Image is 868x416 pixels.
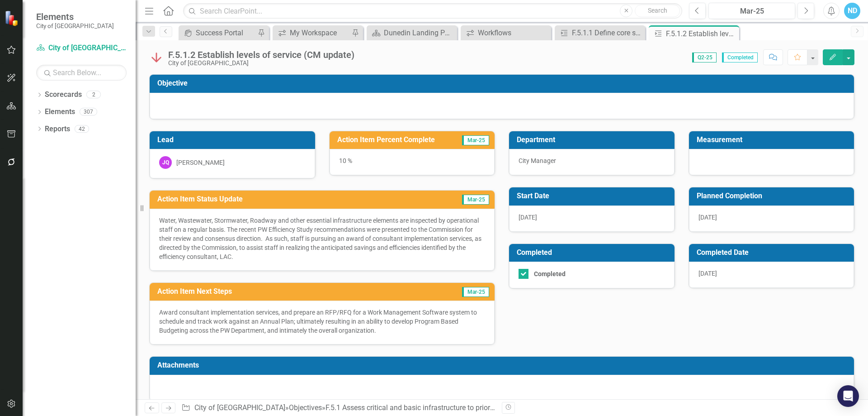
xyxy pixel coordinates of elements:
div: F.5.1.2 Establish levels of service (CM update) [168,50,354,60]
div: Workflows [478,27,549,38]
a: City of [GEOGRAPHIC_DATA] [194,403,285,412]
h3: Action Item Next Steps [157,287,399,296]
div: Dunedin Landing Page [384,27,455,38]
span: Mar-25 [462,195,489,205]
h3: Completed [517,249,670,257]
h3: Lead [157,136,311,144]
h3: Objective [157,79,849,87]
a: Objectives [289,403,322,412]
a: Success Portal [181,27,255,38]
img: Off Track [149,50,164,65]
div: [PERSON_NAME] [176,158,225,167]
h3: Attachments [157,361,849,369]
span: Mar-25 [462,135,489,145]
a: Dunedin Landing Page [369,27,455,38]
input: Search Below... [36,65,127,81]
p: Water, Wastewater, Stormwater, Roadway and other essential infrastructure elements are inspected ... [159,216,485,261]
span: Mar-25 [462,287,489,297]
button: Search [635,5,680,17]
span: Search [648,7,667,14]
div: 42 [75,125,89,133]
span: [DATE] [698,270,717,277]
div: My Workspace [290,27,349,38]
h3: Start Date [517,192,670,200]
div: 10 % [330,149,495,175]
span: [DATE] [519,214,537,221]
h3: Planned Completion [697,192,850,200]
h3: Measurement [697,136,850,144]
div: City of [GEOGRAPHIC_DATA] [168,60,354,67]
a: My Workspace [275,27,349,38]
div: JQ [159,156,172,169]
div: 307 [80,108,97,116]
div: 2 [86,91,101,99]
h3: Completed Date [697,249,850,257]
p: Award consultant implementation services, and prepare an RFP/RFQ for a Work Management Software s... [159,308,485,335]
img: ClearPoint Strategy [4,10,21,27]
p: City Manager [519,156,665,165]
span: Completed [722,53,758,62]
small: City of [GEOGRAPHIC_DATA] [36,22,114,29]
div: Mar-25 [712,6,792,17]
h3: Action Item Percent Complete [337,136,456,144]
a: Scorecards [45,90,82,100]
a: F.5.1.1 Define core services (separate by dept) [557,27,643,38]
input: Search ClearPoint... [183,3,682,19]
button: ND [844,3,860,19]
h3: Department [517,136,670,144]
span: Q2-25 [692,53,717,62]
h3: Action Item Status Update [157,195,408,203]
a: F.5.1 Assess critical and basic infrastructure to prioritize repair and replacement (water, waste... [325,403,765,412]
div: F.5.1.2 Establish levels of service (CM update) [666,28,737,39]
span: [DATE] [698,214,717,221]
div: F.5.1.1 Define core services (separate by dept) [572,27,643,38]
a: Elements [45,107,75,117]
a: Reports [45,124,70,134]
a: Workflows [463,27,549,38]
span: Elements [36,11,114,22]
div: Success Portal [196,27,255,38]
a: City of [GEOGRAPHIC_DATA] [36,43,127,53]
div: » » » [181,403,495,413]
div: Open Intercom Messenger [837,385,859,407]
button: Mar-25 [708,3,795,19]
